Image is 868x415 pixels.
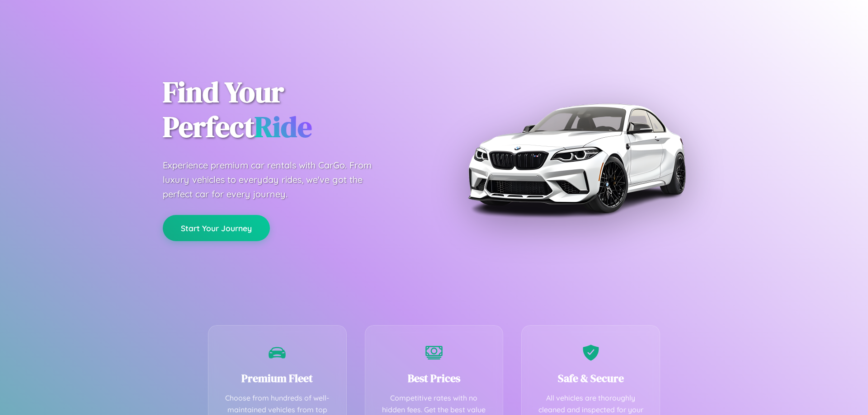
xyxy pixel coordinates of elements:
[163,158,389,201] p: Experience premium car rentals with CarGo. From luxury vehicles to everyday rides, we've got the ...
[222,371,333,386] h3: Premium Fleet
[379,371,490,386] h3: Best Prices
[163,215,270,241] button: Start Your Journey
[255,107,312,146] span: Ride
[535,371,646,386] h3: Safe & Secure
[163,75,420,145] h1: Find Your Perfect
[463,45,689,271] img: Premium BMW car rental vehicle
